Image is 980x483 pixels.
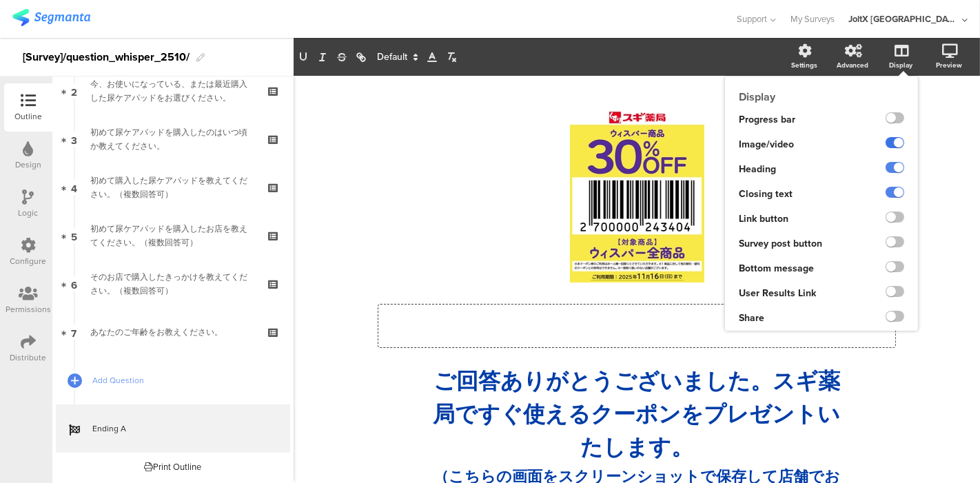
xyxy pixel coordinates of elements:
[92,373,269,387] span: Add Question
[56,308,290,356] a: 7 あなたのご年齢をお教えください。
[889,60,912,70] div: Display
[72,325,77,340] span: 7
[739,162,776,176] span: Heading
[56,212,290,260] a: 5 初めて尿ケアパッドを購入したお店を教えてください。（複数回答可）
[56,67,290,115] a: 2 今、お使いになっている、または最近購入した尿ケアパッドをお選びください。
[92,422,269,435] span: Ending A
[737,12,768,25] span: Support
[90,325,255,339] div: あなたのご年齢をお教えください。
[90,270,255,298] div: そのお店で購入したきっかけを教えてください。（複数回答可）
[19,207,39,219] div: Logic
[791,60,817,70] div: Settings
[10,255,47,267] div: Configure
[56,163,290,212] a: 4 初めて購入した尿ケアパッドを教えてください。（複数回答可）
[14,110,42,123] div: Outline
[12,9,90,26] img: segmanta logo
[56,404,290,453] a: Ending A
[15,158,41,171] div: Design
[936,60,962,70] div: Preview
[433,367,841,460] strong: ご回答ありがとうございました。スギ薬局ですぐ使えるクーポンをプレゼントいたします。
[848,12,959,25] div: JoltX [GEOGRAPHIC_DATA]
[10,351,47,364] div: Distribute
[739,187,793,201] span: Closing text
[145,460,202,473] div: Print Outline
[56,115,290,163] a: 3 初めて尿ケアパッドを購入したのはいつ頃か教えてください。
[71,132,77,147] span: 3
[739,112,795,127] span: Progress bar
[739,311,764,325] span: Share
[725,89,918,105] div: Display
[23,46,190,68] div: [Survey]/question_whisper_2510/
[739,137,794,152] span: Image/video
[739,286,816,300] span: User Results Link
[739,236,822,251] span: Survey post button
[71,83,77,99] span: 2
[90,125,255,153] div: 初めて尿ケアパッドを購入したのはいつ頃か教えてください。
[56,260,290,308] a: 6 そのお店で購入したきっかけを教えてください。（複数回答可）
[90,222,255,249] div: 初めて尿ケアパッドを購入したお店を教えてください。（複数回答可）
[71,180,77,195] span: 4
[739,212,788,226] span: Link button
[837,60,868,70] div: Advanced
[90,174,255,201] div: 初めて購入した尿ケアパッドを教えてください。（複数回答可）
[739,261,814,276] span: Bottom message
[71,228,77,243] span: 5
[71,276,77,291] span: 6
[90,77,255,105] div: 今、お使いになっている、または最近購入した尿ケアパッドをお選びください。
[6,303,51,316] div: Permissions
